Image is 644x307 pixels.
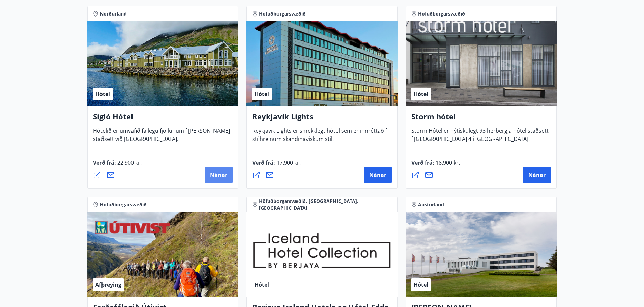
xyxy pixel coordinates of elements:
[255,281,269,288] span: Hótel
[252,127,387,148] span: Reykjavik Lights er smekklegt hótel sem er innréttað í stílhreinum skandinavískum stíl.
[411,111,551,127] h4: Storm hótel
[414,281,428,288] span: Hótel
[100,10,127,17] span: Norðurland
[528,171,546,179] span: Nánar
[95,90,110,98] span: Hótel
[411,159,460,172] span: Verð frá :
[93,159,142,172] span: Verð frá :
[116,159,142,166] span: 22.900 kr.
[418,10,465,17] span: Höfuðborgarsvæðið
[95,281,121,288] span: Afþreying
[100,201,147,208] span: Höfuðborgarsvæðið
[434,159,460,166] span: 18.900 kr.
[275,159,301,166] span: 17.900 kr.
[369,171,386,179] span: Nánar
[93,127,230,148] span: Hótelið er umvafið fallegu fjöllunum í [PERSON_NAME] staðsett við [GEOGRAPHIC_DATA].
[414,90,428,98] span: Hótel
[93,111,233,127] h4: Sigló Hótel
[252,159,301,172] span: Verð frá :
[418,201,444,208] span: Austurland
[205,167,233,183] button: Nánar
[210,171,227,179] span: Nánar
[255,90,269,98] span: Hótel
[411,127,549,148] span: Storm Hótel er nýtískulegt 93 herbergja hótel staðsett í [GEOGRAPHIC_DATA] 4 í [GEOGRAPHIC_DATA].
[252,111,392,127] h4: Reykjavík Lights
[523,167,551,183] button: Nánar
[364,167,392,183] button: Nánar
[259,10,306,17] span: Höfuðborgarsvæðið
[259,198,392,211] span: Höfuðborgarsvæðið, [GEOGRAPHIC_DATA], [GEOGRAPHIC_DATA]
